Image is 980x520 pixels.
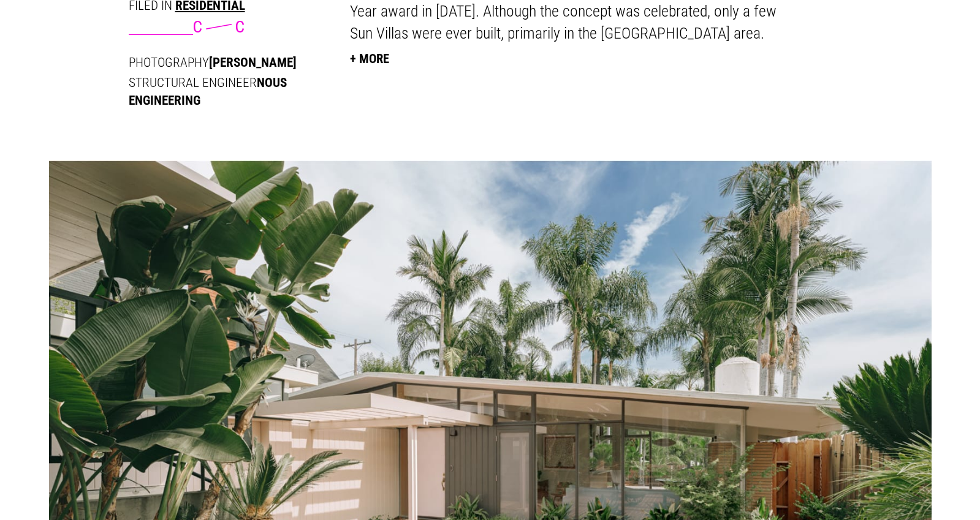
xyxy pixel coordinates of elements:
[209,55,297,70] strong: [PERSON_NAME]
[129,73,302,110] li: Structural Engineer
[350,45,389,72] button: + More
[129,53,302,72] li: Photography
